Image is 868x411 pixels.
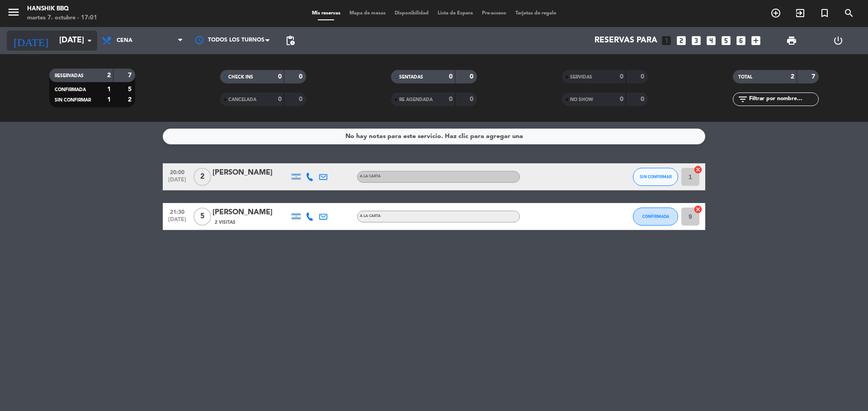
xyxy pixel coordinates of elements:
[27,14,97,23] div: martes 7. octubre - 17:01
[641,74,646,80] strong: 0
[307,11,345,16] span: Mis reservas
[285,35,296,46] span: pending_actions
[786,35,797,46] span: print
[128,72,133,79] strong: 7
[449,74,453,80] strong: 0
[128,97,133,103] strong: 2
[770,8,781,18] i: add_circle_outline
[693,205,703,214] i: cancel
[228,97,256,102] span: CANCELADA
[737,94,748,105] i: filter_list
[511,11,561,16] span: Tarjetas de regalo
[449,96,453,102] strong: 0
[738,75,752,79] span: TOTAL
[620,96,623,102] strong: 0
[594,36,657,45] span: Reservas para
[477,11,511,16] span: Pre-acceso
[117,37,132,44] span: Cena
[844,8,854,18] i: search
[675,35,687,46] i: looks_two
[750,35,762,46] i: add_box
[641,96,646,102] strong: 0
[633,208,678,226] button: CONFIRMADA
[299,96,304,102] strong: 0
[570,97,593,102] span: NO SHOW
[278,96,282,102] strong: 0
[795,8,806,18] i: exit_to_app
[811,74,817,80] strong: 7
[399,97,433,102] span: RE AGENDADA
[7,31,55,51] i: [DATE]
[815,27,861,54] div: LOG OUT
[166,217,189,227] span: [DATE]
[345,131,523,142] div: No hay notas para este servicio. Haz clic para agregar una
[55,98,91,102] span: SIN CONFIRMAR
[212,207,289,218] div: [PERSON_NAME]
[228,75,253,79] span: CHECK INS
[720,35,732,46] i: looks_5
[690,35,702,46] i: looks_3
[166,206,189,217] span: 21:30
[7,5,20,19] i: menu
[693,165,703,174] i: cancel
[55,74,84,78] span: RESERVADAS
[84,35,95,46] i: arrow_drop_down
[470,96,475,102] strong: 0
[360,214,381,218] span: A LA CARTA
[748,94,818,104] input: Filtrar por nombre...
[55,88,86,92] span: CONFIRMADA
[791,74,794,80] strong: 2
[705,35,717,46] i: looks_4
[640,174,672,179] span: SIN CONFIRMAR
[107,97,111,103] strong: 1
[642,214,669,219] span: CONFIRMADA
[107,72,111,79] strong: 2
[433,11,477,16] span: Lista de Espera
[620,74,623,80] strong: 0
[360,175,381,178] span: A LA CARTA
[215,219,236,226] span: 2 Visitas
[660,35,672,46] i: looks_one
[735,35,747,46] i: looks_6
[212,167,289,179] div: [PERSON_NAME]
[470,74,475,80] strong: 0
[399,75,423,79] span: SENTADAS
[819,8,830,18] i: turned_in_not
[193,208,211,226] span: 5
[345,11,390,16] span: Mapa de mesas
[166,166,189,177] span: 20:00
[107,86,111,92] strong: 1
[299,74,304,80] strong: 0
[128,86,133,92] strong: 5
[570,75,592,79] span: SERVIDAS
[633,168,678,186] button: SIN CONFIRMAR
[27,5,97,14] div: Hanshik BBQ
[7,5,20,22] button: menu
[390,11,433,16] span: Disponibilidad
[278,74,282,80] strong: 0
[193,168,211,186] span: 2
[166,177,189,187] span: [DATE]
[833,35,844,46] i: power_settings_new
